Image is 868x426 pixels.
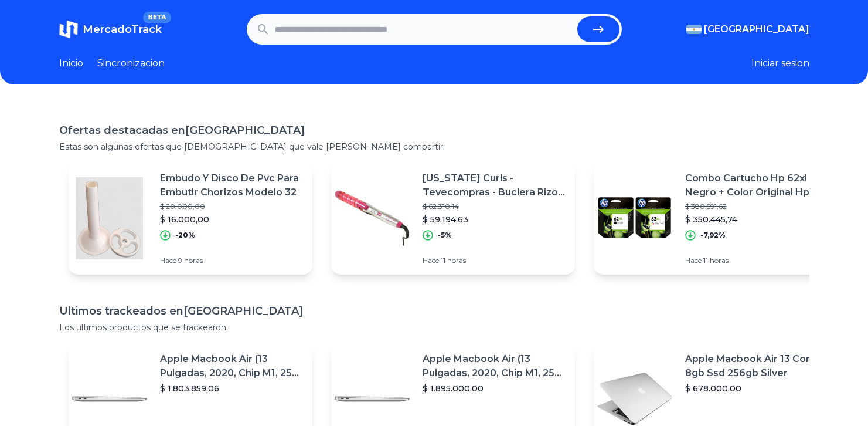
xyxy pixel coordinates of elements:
[160,214,303,225] p: $ 16.000,00
[69,177,151,259] img: Featured image
[423,202,566,211] p: $ 62.310,14
[423,256,566,265] p: Hace 11 horas
[331,177,413,259] img: Featured image
[59,20,162,39] a: MercadoTrackBETA
[686,25,702,34] img: Argentina
[160,202,303,211] p: $ 20.000,00
[686,22,809,36] button: [GEOGRAPHIC_DATA]
[160,256,303,265] p: Hace 9 horas
[423,383,566,394] p: $ 1.895.000,00
[59,20,78,39] img: MercadoTrack
[143,12,171,23] span: BETA
[83,23,162,36] span: MercadoTrack
[97,56,165,70] a: Sincronizacion
[423,352,566,380] p: Apple Macbook Air (13 Pulgadas, 2020, Chip M1, 256 Gb De Ssd, 8 Gb De Ram) - Plata
[685,202,828,211] p: $ 380.591,62
[423,171,566,200] p: [US_STATE] Curls - Tevecompras - Buclera Rizos Rulos Pelo
[438,231,452,240] p: -5%
[423,214,566,225] p: $ 59.194,63
[59,122,809,138] h1: Ofertas destacadas en [GEOGRAPHIC_DATA]
[59,56,83,70] a: Inicio
[69,162,312,275] a: Featured imageEmbudo Y Disco De Pvc Para Embutir Chorizos Modelo 32$ 20.000,00$ 16.000,00-20%Hace...
[160,383,303,394] p: $ 1.803.859,06
[685,352,828,380] p: Apple Macbook Air 13 Core I5 8gb Ssd 256gb Silver
[700,231,726,240] p: -7,92%
[594,162,838,275] a: Featured imageCombo Cartucho Hp 62xl Negro + Color Original Hp 7640 Hp 200$ 380.591,62$ 350.445,7...
[685,171,828,200] p: Combo Cartucho Hp 62xl Negro + Color Original Hp 7640 Hp 200
[59,303,809,319] h1: Ultimos trackeados en [GEOGRAPHIC_DATA]
[331,162,575,275] a: Featured image[US_STATE] Curls - Tevecompras - Buclera Rizos Rulos Pelo$ 62.310,14$ 59.194,63-5%H...
[59,322,809,333] p: Los ultimos productos que se trackearon.
[594,177,676,259] img: Featured image
[59,141,809,153] p: Estas son algunas ofertas que [DEMOGRAPHIC_DATA] que vale [PERSON_NAME] compartir.
[175,231,195,240] p: -20%
[685,214,828,225] p: $ 350.445,74
[751,56,809,70] button: Iniciar sesion
[160,171,303,200] p: Embudo Y Disco De Pvc Para Embutir Chorizos Modelo 32
[160,352,303,380] p: Apple Macbook Air (13 Pulgadas, 2020, Chip M1, 256 Gb De Ssd, 8 Gb De Ram) - Plata
[685,256,828,265] p: Hace 11 horas
[704,22,809,36] span: [GEOGRAPHIC_DATA]
[685,383,828,394] p: $ 678.000,00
